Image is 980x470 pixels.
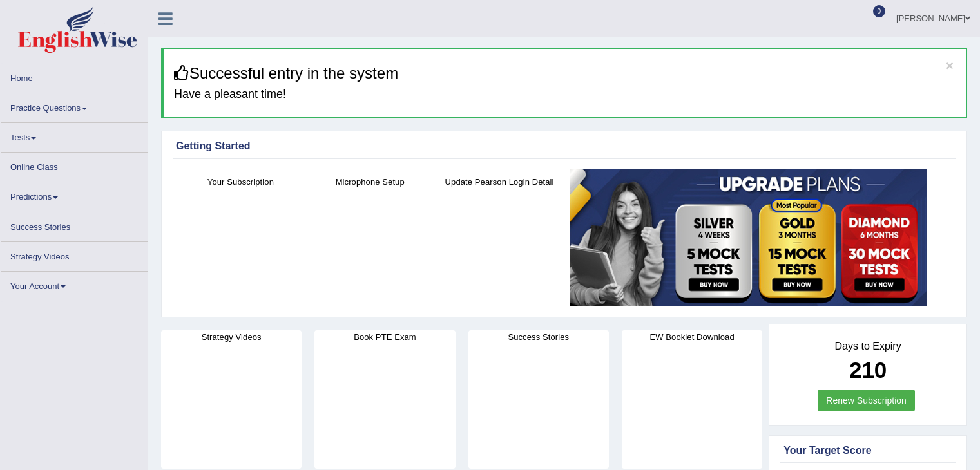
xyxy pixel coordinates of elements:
div: Getting Started [176,138,952,154]
h4: Success Stories [468,330,609,344]
a: Success Stories [1,212,148,238]
h4: EW Booklet Download [622,330,762,344]
a: Online Class [1,153,148,178]
h4: Strategy Videos [161,330,302,344]
a: Your Account [1,272,148,297]
h4: Days to Expiry [783,341,952,352]
h4: Book PTE Exam [314,330,455,344]
a: Predictions [1,182,148,207]
img: small5.jpg [570,169,927,306]
div: Your Target Score [783,443,952,458]
a: Home [1,64,148,89]
a: Practice Questions [1,93,148,118]
a: Renew Subscription [818,390,915,411]
h3: Successful entry in the system [174,65,957,82]
button: × [946,59,954,72]
h4: Have a pleasant time! [174,88,957,101]
b: 210 [849,357,887,382]
h4: Update Pearson Login Detail [441,175,558,189]
span: 0 [873,5,886,17]
h4: Microphone Setup [312,175,428,189]
a: Tests [1,123,148,148]
h4: Your Subscription [182,175,299,189]
a: Strategy Videos [1,242,148,267]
